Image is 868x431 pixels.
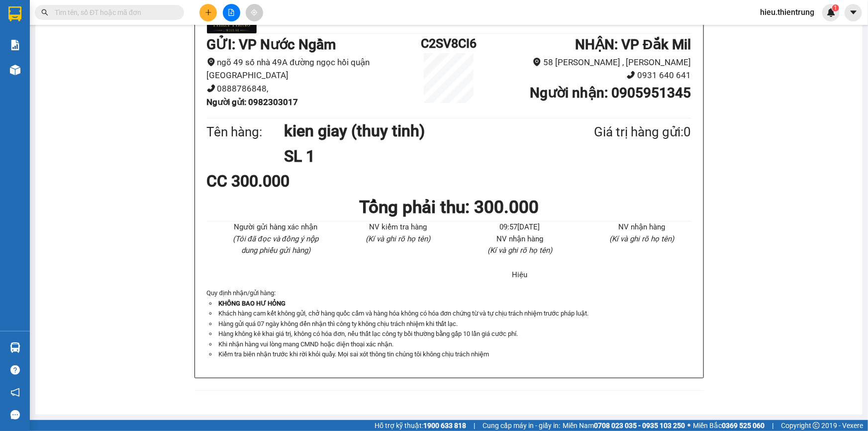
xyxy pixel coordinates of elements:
button: aim [246,4,263,21]
h1: SL 1 [284,144,546,169]
li: Hiệu [471,269,570,281]
b: [DOMAIN_NAME] [133,8,240,24]
li: 0888786848, [207,82,409,96]
li: 58 [PERSON_NAME] , [PERSON_NAME] [489,56,691,69]
b: Người nhận : 0905951345 [530,85,691,101]
li: NV nhận hàng [593,221,691,233]
h1: kien giay (thuy tinh) [284,118,546,143]
span: file-add [228,9,235,16]
span: copyright [813,422,820,429]
span: phone [627,71,635,79]
button: plus [199,4,217,21]
i: (Kí và ghi rõ họ tên) [366,234,430,243]
span: phone [207,84,215,93]
span: 1 [834,4,837,11]
span: plus [205,9,212,16]
span: | [772,420,773,431]
i: (Kí và ghi rõ họ tên) [487,246,552,255]
button: file-add [223,4,240,21]
div: CC 300.000 [207,169,367,194]
span: question-circle [10,365,20,375]
i: (Kí và ghi rõ họ tên) [610,234,675,243]
img: solution-icon [10,40,20,50]
span: notification [10,388,20,397]
span: ⚪️ [687,424,690,428]
li: Khi nhận hàng vui lòng mang CMND hoặc điện thoại xác nhận. [217,339,691,349]
div: Giá trị hàng gửi: 0 [546,122,691,142]
strong: 0369 525 060 [722,422,765,430]
img: warehouse-icon [10,65,20,75]
img: logo-vxr [8,6,21,21]
span: caret-down [849,8,858,17]
button: caret-down [845,4,862,21]
h2: VP Nhận: VP Đắk Mil [52,71,240,134]
h2: C2SV8CI6 [5,71,80,88]
b: Người gửi : 0982303017 [207,97,298,107]
li: Người gửi hàng xác nhận [227,221,325,233]
li: Hàng không kê khai giá trị, không có hóa đơn, nếu thất lạc công ty bồi thường bằng gấp 10 lần giá... [217,329,691,339]
span: message [10,410,20,420]
li: NV nhận hàng [471,233,570,245]
li: NV kiểm tra hàng [349,221,447,233]
span: environment [533,58,541,66]
b: GỬI : VP Nước Ngầm [207,36,336,53]
span: Hỗ trợ kỹ thuật: [375,420,466,431]
span: Miền Bắc [693,420,765,431]
strong: KHÔNG BAO HƯ HỎNG [219,300,286,307]
img: warehouse-icon [10,342,20,353]
h1: Tổng phải thu: 300.000 [207,194,691,221]
b: Nhà xe Thiên Trung [40,8,90,68]
img: icon-new-feature [827,8,836,17]
li: ngõ 49 số nhà 49A đường ngọc hồi quận [GEOGRAPHIC_DATA] [207,56,409,82]
b: NHẬN : VP Đắk Mil [575,36,691,53]
div: Tên hàng: [207,122,285,142]
li: Khách hàng cam kết không gửi, chở hàng quốc cấm và hàng hóa không có hóa đơn chứng từ và tự chịu ... [217,309,691,319]
span: hieu.thientrung [752,6,822,18]
sup: 1 [832,4,839,11]
li: 0931 640 641 [489,69,691,82]
li: Kiểm tra biên nhận trước khi rời khỏi quầy. Mọi sai xót thông tin chúng tôi không chịu trách nhiệm [217,349,691,359]
span: Miền Nam [563,420,685,431]
input: Tìm tên, số ĐT hoặc mã đơn [55,7,172,18]
li: Hàng gửi quá 07 ngày không đến nhận thì công ty không chịu trách nhiệm khi thất lạc. [217,319,691,329]
i: (Tôi đã đọc và đồng ý nộp dung phiếu gửi hàng) [233,234,318,255]
span: Cung cấp máy in - giấy in: [482,420,560,431]
strong: 1900 633 818 [423,422,466,430]
span: | [474,420,475,431]
span: search [41,9,48,16]
h1: C2SV8CI6 [408,34,489,53]
span: aim [251,9,258,16]
img: logo.jpg [5,15,35,65]
li: 09:57[DATE] [471,221,570,233]
span: environment [207,58,215,66]
strong: 0708 023 035 - 0935 103 250 [594,422,685,430]
div: Quy định nhận/gửi hàng : [207,288,691,359]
